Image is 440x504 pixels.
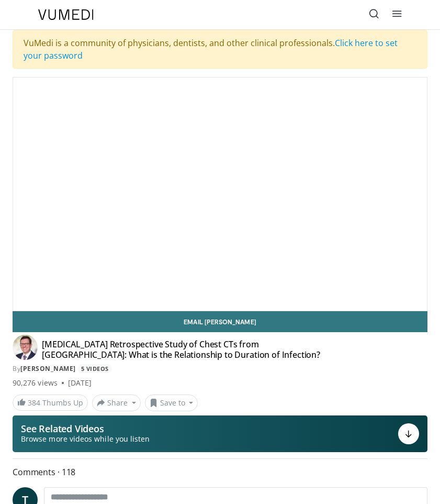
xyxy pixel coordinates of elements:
[13,78,427,311] video-js: Video Player
[21,434,150,444] span: Browse more videos while you listen
[20,364,76,373] a: [PERSON_NAME]
[145,395,198,411] button: Save to
[13,364,427,374] div: By
[13,415,427,452] button: See Related Videos Browse more videos while you listen
[92,395,141,411] button: Share
[13,378,58,388] span: 90,276 views
[13,335,38,360] img: Avatar
[13,311,427,332] a: Email [PERSON_NAME]
[68,378,92,388] div: [DATE]
[42,339,336,360] h4: [MEDICAL_DATA] Retrospective Study of Chest CTs from [GEOGRAPHIC_DATA]: What is the Relationship ...
[21,423,150,434] p: See Related Videos
[38,9,94,20] img: VuMedi Logo
[77,364,112,373] a: 5 Videos
[13,465,427,479] span: Comments 118
[13,395,88,411] a: 384 Thumbs Up
[13,30,427,69] div: VuMedi is a community of physicians, dentists, and other clinical professionals.
[28,398,40,408] span: 384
